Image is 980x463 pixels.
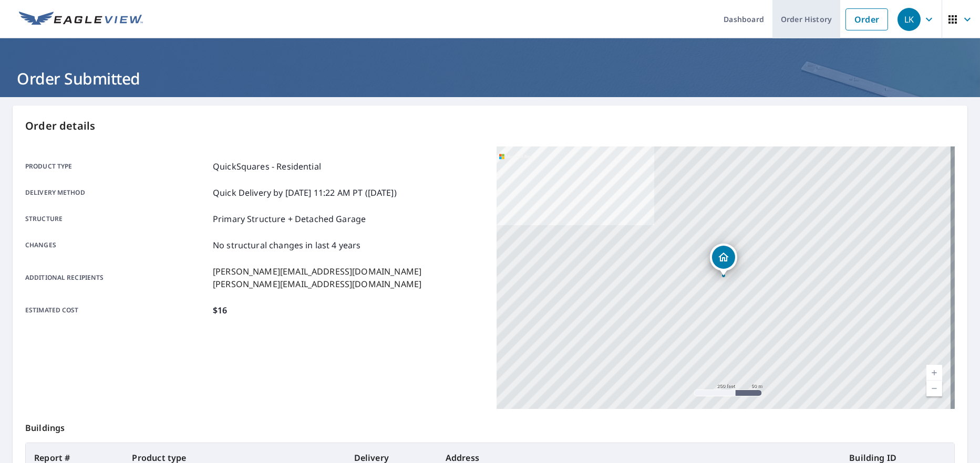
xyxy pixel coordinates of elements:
[213,186,397,199] p: Quick Delivery by [DATE] 11:22 AM PT ([DATE])
[898,8,921,31] div: LK
[926,381,942,396] a: Current Level 17, Zoom Out
[845,8,888,30] a: Order
[19,12,143,27] img: EV Logo
[25,304,209,317] p: Estimated cost
[213,160,321,173] p: QuickSquares - Residential
[25,409,955,443] p: Buildings
[213,304,227,317] p: $16
[25,239,209,251] p: Changes
[213,213,366,225] p: Primary Structure + Detached Garage
[926,365,942,381] a: Current Level 17, Zoom In
[25,213,209,225] p: Structure
[25,160,209,173] p: Product type
[25,265,209,290] p: Additional recipients
[213,239,361,251] p: No structural changes in last 4 years
[25,118,955,134] p: Order details
[710,244,737,276] div: Dropped pin, building 1, Residential property, 510 S Smith Dr Anna, TX 75409
[25,186,209,199] p: Delivery method
[213,278,421,290] p: [PERSON_NAME][EMAIL_ADDRESS][DOMAIN_NAME]
[13,68,967,89] h1: Order Submitted
[213,265,421,278] p: [PERSON_NAME][EMAIL_ADDRESS][DOMAIN_NAME]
